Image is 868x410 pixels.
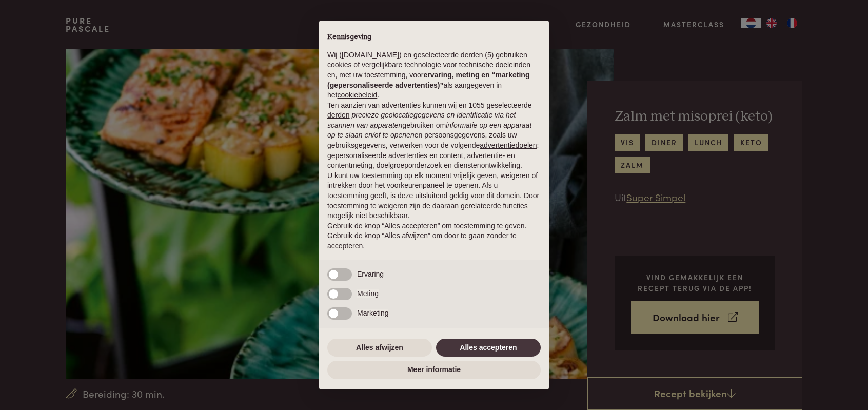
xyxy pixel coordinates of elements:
button: advertentiedoelen [480,141,537,151]
p: Wij ([DOMAIN_NAME]) en geselecteerde derden (5) gebruiken cookies of vergelijkbare technologie vo... [327,50,541,101]
p: Ten aanzien van advertenties kunnen wij en 1055 geselecteerde gebruiken om en persoonsgegevens, z... [327,101,541,171]
span: Meting [357,289,379,298]
strong: ervaring, meting en “marketing (gepersonaliseerde advertenties)” [327,71,529,89]
a: cookiebeleid [337,91,377,99]
button: Alles afwijzen [327,339,432,357]
button: Meer informatie [327,361,541,379]
button: Alles accepteren [436,339,541,357]
h2: Kennisgeving [327,33,541,42]
button: derden [327,110,350,121]
em: precieze geolocatiegegevens en identificatie via het scannen van apparaten [327,111,516,129]
span: Marketing [357,309,388,317]
em: informatie op een apparaat op te slaan en/of te openen [327,121,532,140]
p: U kunt uw toestemming op elk moment vrijelijk geven, weigeren of intrekken door het voorkeurenpan... [327,171,541,221]
span: Ervaring [357,270,384,278]
p: Gebruik de knop “Alles accepteren” om toestemming te geven. Gebruik de knop “Alles afwijzen” om d... [327,221,541,251]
